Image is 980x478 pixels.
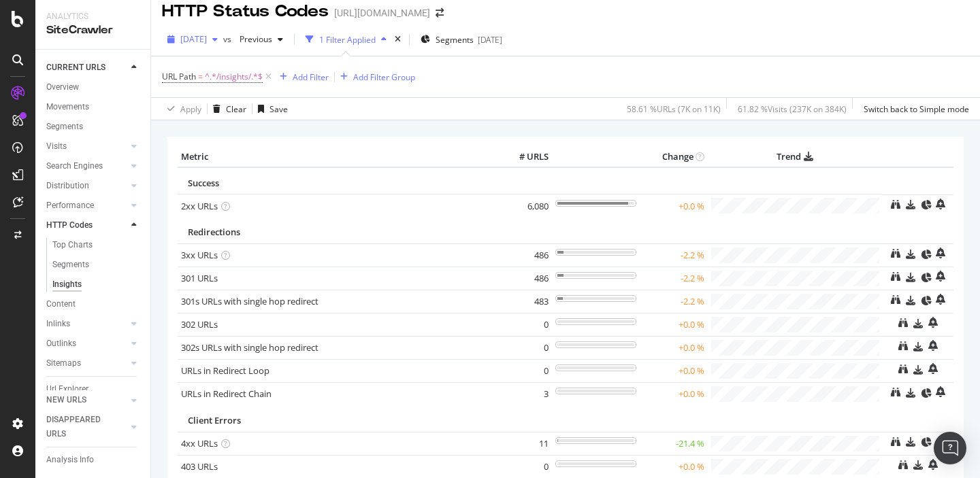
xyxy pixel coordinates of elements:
button: [DATE] [162,29,223,50]
span: Client Errors [188,414,241,426]
div: Top Charts [52,238,93,252]
a: HTTP Codes [46,218,127,233]
a: 403 URLs [181,460,218,473]
td: -21.4 % [640,432,708,455]
a: Overview [46,80,141,95]
div: NEW URLS [46,393,86,407]
button: Add Filter Group [335,69,415,85]
div: SiteCrawler [46,22,140,38]
button: 1 Filter Applied [300,29,392,50]
div: 58.61 % URLs ( 7K on 11K ) [627,103,721,115]
div: bell-plus [928,317,938,328]
span: ^.*/insights/.*$ [205,67,263,86]
th: Trend [708,147,883,167]
a: Search Engines [46,159,127,173]
div: Visits [46,139,67,154]
a: Visits [46,139,127,154]
td: 0 [497,455,552,478]
span: Previous [234,33,272,45]
div: Add Filter [293,71,329,83]
th: # URLS [497,147,552,167]
div: Movements [46,100,89,114]
div: [DATE] [478,34,502,46]
div: bell-plus [936,271,945,281]
div: Apply [180,103,201,115]
div: Inlinks [46,317,70,331]
button: Segments[DATE] [415,29,508,50]
td: 6,080 [497,194,552,218]
a: Segments [46,120,141,134]
div: Search Engines [46,159,103,173]
td: 0 [497,359,552,382]
div: Segments [46,120,83,134]
div: bell-plus [936,294,945,305]
div: Add Filter Group [353,71,415,83]
div: DISAPPEARED URLS [46,413,115,441]
td: 486 [497,243,552,267]
td: +0.0 % [640,336,708,359]
td: 3 [497,382,552,405]
button: Switch back to Simple mode [858,98,969,120]
a: Top Charts [52,238,141,252]
a: Analysis Info [46,453,141,467]
a: 4xx URLs [181,437,218,449]
div: [URL][DOMAIN_NAME] [334,6,430,20]
a: Outlinks [46,337,127,351]
button: Previous [234,29,289,50]
td: 0 [497,313,552,336]
td: +0.0 % [640,382,708,405]
div: Outlinks [46,337,76,351]
div: CURRENT URLS [46,61,105,75]
td: +0.0 % [640,194,708,218]
td: +0.0 % [640,313,708,336]
a: Insights [52,277,141,292]
div: Analytics [46,11,140,22]
th: Metric [178,147,497,167]
div: Save [269,103,288,115]
a: NEW URLS [46,393,127,407]
a: Content [46,297,141,311]
div: Content [46,297,76,311]
td: 486 [497,267,552,290]
div: Open Intercom Messenger [934,432,966,464]
a: URLs in Redirect Chain [181,388,272,400]
a: URLs in Redirect Loop [181,364,269,377]
div: bell-plus [936,386,945,397]
a: Performance [46,199,127,213]
span: Success [188,177,219,189]
div: bell-plus [928,340,938,351]
td: +0.0 % [640,455,708,478]
div: Url Explorer [46,382,88,396]
a: 3xx URLs [181,249,218,261]
th: Change [640,147,708,167]
a: 302s URLs with single hop redirect [181,341,318,354]
div: Overview [46,80,79,95]
td: 0 [497,336,552,359]
a: 301s URLs with single hop redirect [181,295,318,307]
div: Performance [46,199,94,213]
td: -2.2 % [640,290,708,313]
span: Segments [436,34,474,46]
a: DISAPPEARED URLS [46,413,127,441]
span: 2025 Aug. 13th [180,33,207,45]
a: Url Explorer [46,382,141,396]
span: vs [223,33,234,45]
a: Distribution [46,179,127,193]
span: URL Path [162,71,196,82]
td: 11 [497,432,552,455]
a: 302 URLs [181,318,218,330]
button: Apply [162,98,201,120]
div: Switch back to Simple mode [864,103,969,115]
td: +0.0 % [640,359,708,382]
button: Add Filter [274,69,329,85]
div: bell-plus [936,199,945,209]
a: Inlinks [46,317,127,331]
div: bell-plus [928,459,938,470]
td: -2.2 % [640,243,708,267]
div: Clear [226,103,246,115]
span: = [198,71,203,82]
div: times [392,33,404,46]
div: Segments [52,258,89,272]
a: CURRENT URLS [46,61,127,75]
a: Segments [52,258,141,272]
